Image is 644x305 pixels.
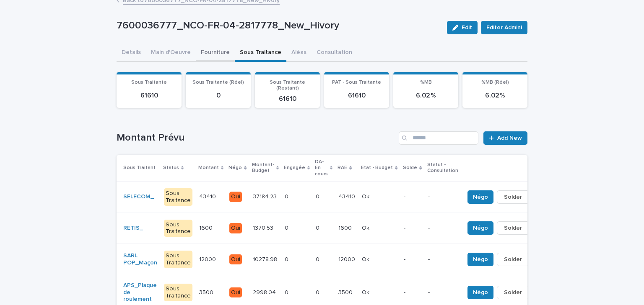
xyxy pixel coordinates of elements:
[362,254,371,263] p: Ok
[284,163,305,172] p: Engagée
[504,224,522,232] span: Solder
[253,223,275,232] p: 1370.53
[361,163,393,172] p: Etat - Budget
[270,80,305,91] span: Sous Traitante (Restant)
[146,44,196,62] button: Main d'Oeuvre
[235,44,286,62] button: Sous Traitance
[316,254,321,263] p: 0
[467,253,493,266] button: Négo
[338,223,353,232] p: 1600
[428,289,457,296] p: -
[229,287,242,298] div: Oui
[362,287,371,296] p: Ok
[163,163,179,172] p: Status
[473,193,488,201] span: Négo
[229,254,242,265] div: Oui
[253,287,278,296] p: 2998.04
[329,92,384,100] p: 61610
[312,44,357,62] button: Consultation
[164,284,192,301] div: Sous Traitance
[447,21,478,34] button: Edit
[196,44,235,62] button: Fourniture
[253,192,278,200] p: 37184.23
[316,223,321,232] p: 0
[467,286,493,299] button: Négo
[497,190,529,204] button: Solder
[504,193,522,201] span: Solder
[399,131,478,145] input: Search
[164,220,192,237] div: Sous Traitance
[486,23,522,32] span: Editer Admini
[199,192,218,200] p: 43410
[199,254,218,263] p: 12000
[473,255,488,264] span: Négo
[332,80,381,85] span: PAT - Sous Traitante
[285,254,290,263] p: 0
[229,192,242,202] div: Oui
[467,221,493,235] button: Négo
[403,163,417,172] p: Solde
[123,163,156,172] p: Sous Traitant
[122,92,177,100] p: 61610
[428,225,457,232] p: -
[427,160,458,176] p: Statut - Consultation
[362,192,371,200] p: Ok
[229,163,242,172] p: Négo
[338,287,354,296] p: 3500
[338,163,347,172] p: RAE
[473,224,488,232] span: Négo
[229,223,242,233] div: Oui
[316,287,321,296] p: 0
[338,254,357,263] p: 12000
[164,251,192,268] div: Sous Traitance
[286,44,312,62] button: Aléas
[260,95,315,103] p: 61610
[117,213,543,244] tr: RETIS_ Sous Traitance16001600 Oui1370.531370.53 00 00 16001600 OkOk --NégoSolder
[199,223,214,232] p: 1600
[404,193,421,200] p: -
[123,252,157,267] a: SARL POP_Maçon
[117,244,543,275] tr: SARL POP_Maçon Sous Traitance1200012000 Oui10278.9810278.98 00 00 1200012000 OkOk --NégoSolder
[420,80,432,85] span: %MB
[398,92,453,100] p: 6.02 %
[497,253,529,266] button: Solder
[504,288,522,297] span: Solder
[483,131,527,145] a: Add New
[404,225,421,232] p: -
[428,256,457,263] p: -
[191,92,246,100] p: 0
[362,223,371,232] p: Ok
[428,193,457,200] p: -
[497,286,529,299] button: Solder
[192,80,244,85] span: Sous Traitante (Réel)
[123,225,143,232] a: RETIS_
[123,193,154,200] a: SELECOM_
[131,80,167,85] span: Sous Traitante
[497,221,529,235] button: Solder
[481,21,527,34] button: Editer Admini
[285,223,290,232] p: 0
[285,192,290,200] p: 0
[404,256,421,263] p: -
[338,192,357,200] p: 43410
[117,132,395,144] h1: Montant Prévu
[462,25,472,31] span: Edit
[497,135,522,141] span: Add New
[199,287,215,296] p: 3500
[198,163,219,172] p: Montant
[504,255,522,264] span: Solder
[467,92,522,100] p: 6.02 %
[253,254,279,263] p: 10278.98
[473,288,488,297] span: Négo
[252,160,274,176] p: Montant-Budget
[481,80,509,85] span: %MB (Réel)
[316,192,321,200] p: 0
[467,190,493,204] button: Négo
[117,44,146,62] button: Details
[123,282,157,303] a: APS_Plaque de roulement
[117,20,440,32] p: 7600036777_NCO-FR-04-2817778_New_Hivory
[117,181,543,213] tr: SELECOM_ Sous Traitance4341043410 Oui37184.2337184.23 00 00 4341043410 OkOk --NégoSolder
[315,157,328,179] p: DA-En cours
[164,188,192,206] div: Sous Traitance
